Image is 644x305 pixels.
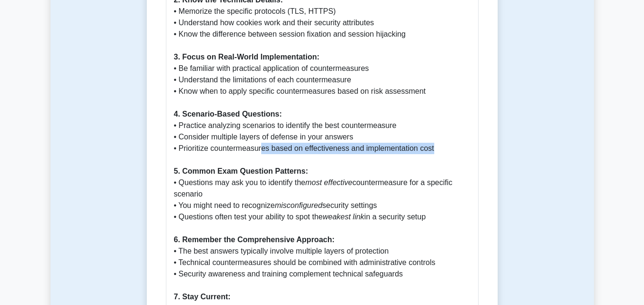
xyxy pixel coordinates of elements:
i: most effective [305,178,352,187]
b: 3. Focus on Real-World Implementation: [174,53,320,61]
i: misconfigured [275,201,322,209]
b: 6. Remember the Comprehensive Approach: [174,236,335,244]
i: weakest link [323,213,364,221]
b: 4. Scenario-Based Questions: [174,110,282,118]
b: 7. Stay Current: [174,293,231,301]
b: 5. Common Exam Question Patterns: [174,167,308,175]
